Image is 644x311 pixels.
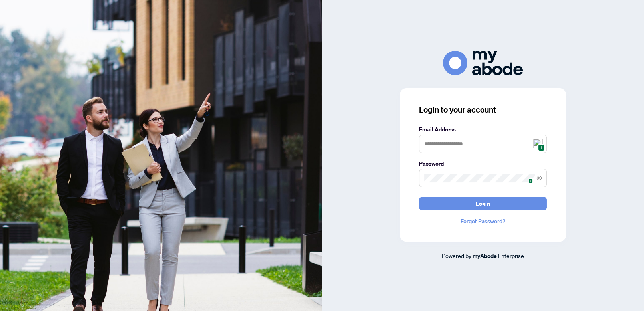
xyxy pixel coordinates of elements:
img: npw-badge-icon.svg [533,139,543,148]
span: 1 [538,144,544,151]
span: Enterprise [498,252,524,259]
button: Login [419,197,547,210]
span: 1 [528,178,533,183]
a: myAbode [473,252,497,260]
h3: Login to your account [419,104,547,115]
span: eye-invisible [536,175,542,181]
a: Forgot Password? [419,217,547,226]
label: Password [419,159,547,168]
img: ma-logo [443,51,523,75]
span: Powered by [442,252,471,259]
span: Login [476,197,490,210]
img: npw-badge-icon.svg [525,175,532,181]
label: Email Address [419,125,547,134]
